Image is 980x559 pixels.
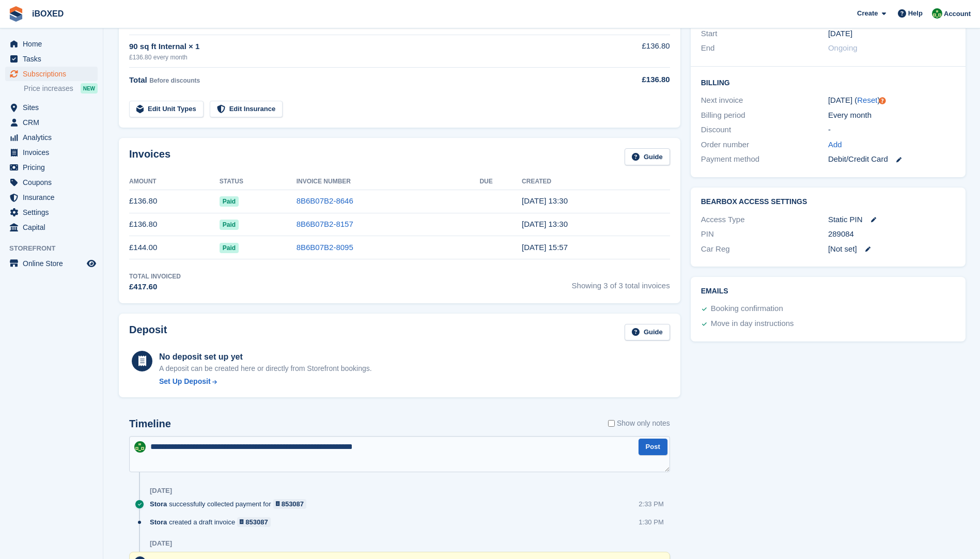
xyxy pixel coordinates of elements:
[81,83,98,94] div: NEW
[220,196,239,207] span: Paid
[23,130,85,145] span: Analytics
[5,220,98,235] a: menu
[129,53,586,62] div: £136.80 every month
[828,214,955,226] div: Static PIN
[159,351,372,363] div: No deposit set up yet
[701,42,828,54] div: End
[5,190,98,205] a: menu
[701,110,828,121] div: Billing period
[5,160,98,175] a: menu
[711,303,783,315] div: Booking confirmation
[129,272,181,281] div: Total Invoiced
[5,205,98,220] a: menu
[23,52,85,66] span: Tasks
[625,324,670,341] a: Guide
[23,205,85,220] span: Settings
[23,37,85,51] span: Home
[24,84,73,94] span: Price increases
[857,8,878,19] span: Create
[23,145,85,160] span: Invoices
[159,363,372,374] p: A deposit can be created here or directly from Storefront bookings.
[608,418,670,429] label: Show only notes
[282,499,304,509] div: 853087
[297,196,353,205] a: 8B6B07B2-8646
[857,96,877,104] a: Reset
[273,499,307,509] a: 853087
[297,174,480,190] th: Invoice Number
[522,243,568,252] time: 2025-08-08 14:57:50 UTC
[701,214,828,226] div: Access Type
[297,243,353,252] a: 8B6B07B2-8095
[828,110,955,121] div: Every month
[5,256,98,271] a: menu
[129,41,586,53] div: 90 sq ft Internal × 1
[701,95,828,106] div: Next invoice
[159,376,372,387] a: Set Up Deposit
[932,8,942,19] img: Amanda Forder
[220,243,239,253] span: Paid
[23,256,85,271] span: Online Store
[245,517,268,527] div: 853087
[701,287,955,296] h2: Emails
[237,517,271,527] a: 853087
[150,517,167,527] span: Stora
[701,124,828,136] div: Discount
[828,28,852,40] time: 2025-08-07 23:00:00 UTC
[522,196,568,205] time: 2025-09-12 12:30:58 UTC
[5,130,98,145] a: menu
[944,9,971,19] span: Account
[129,101,204,118] a: Edit Unit Types
[701,153,828,165] div: Payment method
[129,148,170,165] h2: Invoices
[220,220,239,230] span: Paid
[608,418,615,429] input: Show only notes
[220,174,297,190] th: Status
[150,517,276,527] div: created a draft invoice
[23,175,85,190] span: Coupons
[5,52,98,66] a: menu
[5,115,98,130] a: menu
[129,75,147,84] span: Total
[828,124,955,136] div: -
[28,5,68,22] a: iBOXED
[5,100,98,115] a: menu
[878,96,887,105] div: Tooltip anchor
[134,441,146,453] img: Amanda Forder
[639,499,663,509] div: 2:33 PM
[8,6,24,22] img: stora-icon-8386f47178a22dfd0bd8f6a31ec36ba5ce8667c1dd55bd0f319d3a0aa187defe.svg
[9,243,103,254] span: Storefront
[23,190,85,205] span: Insurance
[701,77,955,87] h2: Billing
[5,145,98,160] a: menu
[522,220,568,228] time: 2025-08-12 12:30:42 UTC
[85,257,98,270] a: Preview store
[129,236,220,259] td: £144.00
[129,324,167,341] h2: Deposit
[23,220,85,235] span: Capital
[150,487,172,495] div: [DATE]
[701,243,828,255] div: Car Reg
[908,8,923,19] span: Help
[129,281,181,293] div: £417.60
[24,83,98,94] a: Price increases NEW
[479,174,522,190] th: Due
[586,74,670,86] div: £136.80
[129,190,220,213] td: £136.80
[5,67,98,81] a: menu
[297,220,353,228] a: 8B6B07B2-8157
[828,228,955,240] div: 289084
[150,499,167,509] span: Stora
[828,95,955,106] div: [DATE] ( )
[5,37,98,51] a: menu
[701,28,828,40] div: Start
[129,418,171,430] h2: Timeline
[586,35,670,67] td: £136.80
[23,115,85,130] span: CRM
[159,376,211,387] div: Set Up Deposit
[828,43,858,52] span: Ongoing
[625,148,670,165] a: Guide
[701,228,828,240] div: PIN
[828,243,955,255] div: [Not set]
[522,174,670,190] th: Created
[701,139,828,151] div: Order number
